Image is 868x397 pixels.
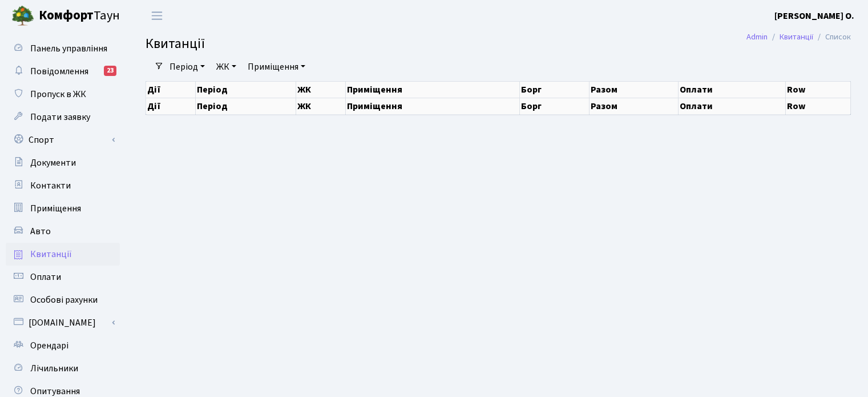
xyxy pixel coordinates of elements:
a: Орендарі [6,334,120,357]
span: Пропуск в ЖК [30,88,86,101]
th: Період [195,98,296,114]
a: Панель управління [6,37,120,60]
th: Row [786,81,851,98]
th: Приміщення [345,81,519,98]
a: Подати заявку [6,106,120,129]
a: Пропуск в ЖК [6,83,120,106]
th: ЖК [296,98,346,114]
span: Квитанції [30,248,72,260]
span: Приміщення [30,202,81,215]
a: Лічильники [6,357,120,380]
th: Row [786,98,851,114]
th: Разом [590,81,678,98]
a: Контакти [6,174,120,197]
a: Спорт [6,129,120,151]
th: Дії [146,98,196,114]
th: Оплати [678,98,785,114]
th: Період [195,81,296,98]
button: Переключити навігацію [143,6,171,25]
span: Оплати [30,271,61,283]
a: Оплати [6,266,120,288]
a: [PERSON_NAME] О. [774,9,854,23]
span: Орендарі [30,339,68,352]
b: [PERSON_NAME] О. [774,10,854,22]
a: Квитанції [780,31,813,43]
span: Повідомлення [30,65,88,78]
img: logo.png [11,5,34,27]
th: Борг [519,98,590,114]
a: [DOMAIN_NAME] [6,311,120,334]
span: Контакти [30,179,71,192]
span: Квитанції [146,34,205,54]
a: Період [165,57,209,77]
li: Список [813,31,851,43]
th: Приміщення [345,98,519,114]
th: Дії [146,81,196,98]
th: Разом [590,98,678,114]
a: Квитанції [6,243,120,266]
a: Admin [746,31,768,43]
th: ЖК [296,81,346,98]
a: Документи [6,151,120,174]
a: Повідомлення23 [6,60,120,83]
span: Панель управління [30,42,107,55]
th: Борг [519,81,590,98]
a: Особові рахунки [6,288,120,311]
a: Авто [6,220,120,243]
th: Оплати [678,81,785,98]
a: Приміщення [6,197,120,220]
span: Особові рахунки [30,294,98,306]
nav: breadcrumb [729,25,868,49]
b: Комфорт [39,6,94,25]
div: 23 [104,66,116,76]
a: ЖК [212,57,241,77]
a: Приміщення [243,57,310,77]
span: Лічильники [30,362,78,375]
span: Таун [39,6,120,26]
span: Подати заявку [30,111,90,123]
span: Документи [30,157,76,169]
span: Авто [30,225,51,238]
